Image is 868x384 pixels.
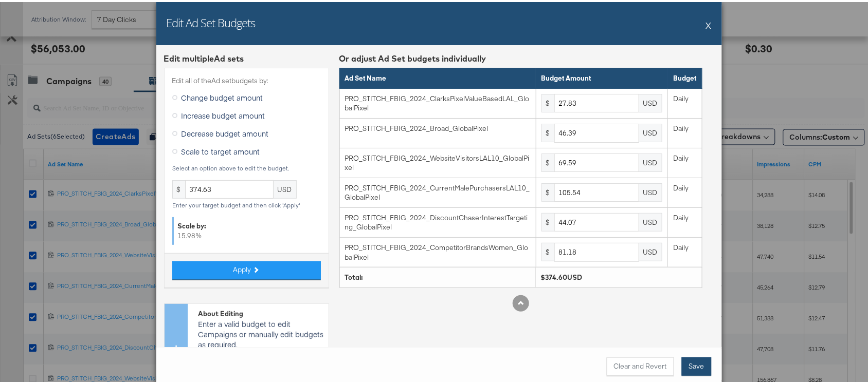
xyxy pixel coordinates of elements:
div: $ [541,241,554,259]
div: Total: [345,271,530,280]
div: PRO_STITCH_FBIG_2024_DiscountChaserInterestTargeting_GlobalPixel [345,211,530,230]
span: Apply [233,263,251,273]
div: USD [639,151,662,170]
div: USD [274,178,297,197]
div: PRO_STITCH_FBIG_2024_Broad_GlobalPixel [345,122,530,131]
th: Budget [668,66,702,87]
td: Daily [668,86,702,116]
td: Daily [668,205,702,235]
div: PRO_STITCH_FBIG_2024_WebsiteVisitorsLAL10_GlobalPixel [345,151,530,170]
td: Daily [668,176,702,205]
div: $ [541,151,554,170]
button: Apply [172,259,321,278]
td: Daily [668,146,702,176]
th: Budget Amount [536,66,668,87]
div: $ [172,178,185,197]
div: USD [639,211,662,229]
div: USD [639,122,662,140]
button: Save [682,355,712,374]
div: USD [639,181,662,200]
div: Select an option above to edit the budget. [172,163,321,170]
div: Enter your target budget and then click 'Apply' [172,200,321,207]
span: Increase budget amount [182,108,265,119]
div: $ [541,181,554,200]
label: Edit all of the Ad set budgets by: [172,74,321,84]
div: About Editing [198,307,323,317]
div: 15.98 % [172,215,321,242]
td: Daily [668,117,702,146]
span: Decrease budget amount [182,126,269,137]
div: PRO_STITCH_FBIG_2024_CompetitorBrandsWomen_GlobalPixel [345,241,530,260]
div: $ [541,122,554,140]
div: Edit multiple Ad set s [164,51,329,63]
p: Enter a valid budget to edit Campaigns or manually edit budgets as required. [198,316,323,347]
div: $374.60USD [541,271,697,280]
button: X [706,13,712,33]
div: USD [639,92,662,110]
td: Daily [668,235,702,265]
div: Scale by: [178,219,317,229]
div: $ [541,92,554,110]
div: $ [541,211,554,229]
div: Or adjust Ad Set budgets individually [339,51,702,63]
div: USD [639,241,662,259]
button: Clear and Revert [607,355,674,374]
div: PRO_STITCH_FBIG_2024_ClarksPixelValueBasedLAL_GlobalPixel [345,92,530,111]
th: Ad Set Name [339,66,536,87]
span: Change budget amount [182,90,263,101]
h2: Edit Ad Set Budgets [167,13,256,28]
span: Scale to target amount [182,144,260,155]
div: PRO_STITCH_FBIG_2024_CurrentMalePurchasersLAL10_GlobalPixel [345,181,530,200]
